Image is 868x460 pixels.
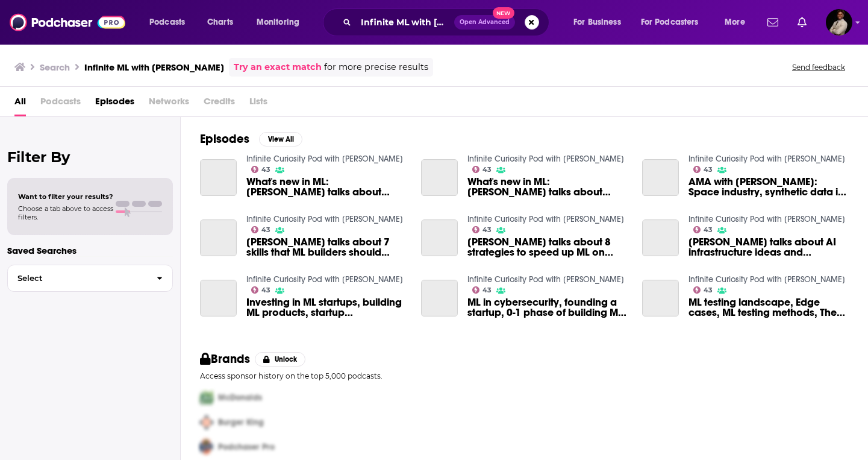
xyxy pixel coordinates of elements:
[149,92,189,116] span: Networks
[8,274,147,282] span: Select
[200,280,237,317] a: Investing in ML startups, building ML products, startup opportunities in ML | Leigh Marie Braswell
[95,92,134,116] a: Episodes
[788,62,849,72] button: Send feedback
[704,167,713,172] span: 43
[688,177,849,197] span: AMA with [PERSON_NAME]: Space industry, synthetic data in machine learning, foundation models, AI...
[199,13,240,32] a: Charts
[716,13,760,32] button: open menu
[467,297,628,318] a: ML in cybersecurity, founding a startup, 0-1 phase of building ML products | Howie Xu, VP of AI/M...
[482,227,492,233] span: 43
[421,280,458,317] a: ML in cybersecurity, founding a startup, 0-1 phase of building ML products | Howie Xu, VP of AI/M...
[40,61,70,73] h3: Search
[251,226,271,233] a: 43
[259,132,302,147] button: View All
[467,297,628,318] span: ML in cybersecurity, founding a startup, 0-1 phase of building ML products | [PERSON_NAME], VP of...
[693,166,713,173] a: 43
[84,61,224,73] h3: Infinite ML with [PERSON_NAME]
[693,226,713,233] a: 43
[688,297,849,318] span: ML testing landscape, Edge cases, ML testing methods, The role of synthetic data | [PERSON_NAME],...
[246,237,407,257] span: [PERSON_NAME] talks about 7 skills that ML builders should develop
[7,265,173,292] button: Select
[246,237,407,257] a: Prateek talks about 7 skills that ML builders should develop
[472,166,492,173] a: 43
[14,92,26,116] a: All
[467,237,628,257] span: [PERSON_NAME] talks about 8 strategies to speed up ML on different hardware platforms
[204,92,235,116] span: Credits
[261,167,270,172] span: 43
[200,131,302,147] a: EpisodesView All
[7,148,173,166] h2: Filter By
[793,12,811,33] a: Show notifications dropdown
[688,177,849,197] a: AMA with Prateek Joshi: Space industry, synthetic data in machine learning, foundation models, AI...
[218,392,262,403] span: McDonalds
[149,14,185,31] span: Podcasts
[200,131,249,147] h2: Episodes
[218,417,264,427] span: Burger King
[234,60,322,74] a: Try an exact match
[482,288,492,293] span: 43
[472,286,492,294] a: 43
[246,177,407,197] a: What's new in ML: Prateek Joshi talks about generative AI, enzyme that can break down plastic qui...
[688,237,849,257] a: Prateek talks about AI infrastructure ideas and categories
[200,371,849,380] p: Access sponsor history on the top 5,000 podcasts.
[573,14,621,31] span: For Business
[826,9,852,36] span: Logged in as Jeremiah_lineberger11
[421,219,458,256] a: Prateek talks about 8 strategies to speed up ML on different hardware platforms
[249,92,267,116] span: Lists
[251,286,271,294] a: 43
[688,274,845,285] a: Infinite Curiosity Pod with Prateek Joshi
[633,13,716,32] button: open menu
[324,60,428,74] span: for more precise results
[200,219,237,256] a: Prateek talks about 7 skills that ML builders should develop
[826,9,852,36] img: User Profile
[467,177,628,197] span: What's new in ML: [PERSON_NAME] talks about predicting battery lifetimes, fighting wildfires with...
[195,385,218,410] img: First Pro Logo
[7,245,173,256] p: Saved Searches
[246,297,407,318] a: Investing in ML startups, building ML products, startup opportunities in ML | Leigh Marie Braswell
[257,14,299,31] span: Monitoring
[141,13,201,32] button: open menu
[482,167,492,172] span: 43
[688,154,845,164] a: Infinite Curiosity Pod with Prateek Joshi
[246,297,407,318] span: Investing in ML startups, building ML products, startup opportunities in ML | [PERSON_NAME] [PERS...
[688,297,849,318] a: ML testing landscape, Edge cases, ML testing methods, The role of synthetic data | Svet Penkov, c...
[642,159,679,196] a: AMA with Prateek Joshi: Space industry, synthetic data in machine learning, foundation models, AI...
[467,154,624,164] a: Infinite Curiosity Pod with Prateek Joshi
[251,166,271,173] a: 43
[472,226,492,233] a: 43
[467,214,624,224] a: Infinite Curiosity Pod with Prateek Joshi
[493,7,514,19] span: New
[565,13,636,32] button: open menu
[641,14,699,31] span: For Podcasters
[826,9,852,36] button: Show profile menu
[688,237,849,257] span: [PERSON_NAME] talks about AI infrastructure ideas and categories
[642,219,679,256] a: Prateek talks about AI infrastructure ideas and categories
[454,15,515,30] button: Open AdvancedNew
[467,237,628,257] a: Prateek talks about 8 strategies to speed up ML on different hardware platforms
[195,435,218,459] img: Third Pro Logo
[693,286,713,294] a: 43
[460,19,510,25] span: Open Advanced
[248,13,315,32] button: open menu
[467,274,624,285] a: Infinite Curiosity Pod with Prateek Joshi
[421,159,458,196] a: What's new in ML: Prateek Joshi talks about predicting battery lifetimes, fighting wildfires with...
[334,8,561,36] div: Search podcasts, credits, & more...
[704,227,713,233] span: 43
[10,11,125,34] img: Podchaser - Follow, Share and Rate Podcasts
[207,14,233,31] span: Charts
[642,280,679,317] a: ML testing landscape, Edge cases, ML testing methods, The role of synthetic data | Svet Penkov, c...
[255,352,306,367] button: Unlock
[725,14,745,31] span: More
[704,288,713,293] span: 43
[200,159,237,196] a: What's new in ML: Prateek Joshi talks about generative AI, enzyme that can break down plastic qui...
[246,214,403,224] a: Infinite Curiosity Pod with Prateek Joshi
[246,274,403,285] a: Infinite Curiosity Pod with Prateek Joshi
[195,410,218,435] img: Second Pro Logo
[261,288,270,293] span: 43
[40,92,81,116] span: Podcasts
[200,351,250,367] h2: Brands
[246,177,407,197] span: What's new in ML: [PERSON_NAME] talks about generative AI, enzyme that can break down plastic qui...
[763,12,783,33] a: Show notifications dropdown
